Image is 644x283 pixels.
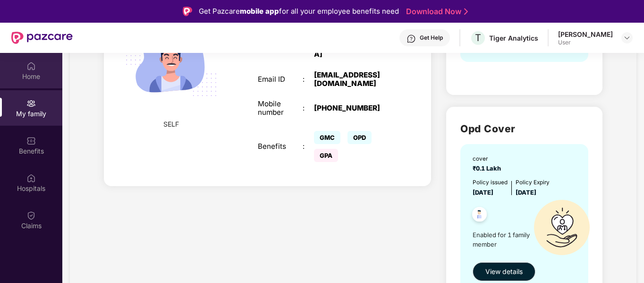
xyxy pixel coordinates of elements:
[26,99,36,108] img: svg+xml;base64,PHN2ZyB3aWR0aD0iMjAiIGhlaWdodD0iMjAiIHZpZXdCb3g9IjAgMCAyMCAyMCIgZmlsbD0ibm9uZSIgeG...
[258,142,303,151] div: Benefits
[183,7,192,16] img: Logo
[11,32,73,44] img: New Pazcare Logo
[314,149,338,162] span: GPA
[464,7,468,17] img: Stroke
[516,178,550,187] div: Policy Expiry
[26,61,36,71] img: svg+xml;base64,PHN2ZyBpZD0iSG9tZSIgeG1sbnM9Imh0dHA6Ly93d3cudzMub3JnLzIwMDAvc3ZnIiB3aWR0aD0iMjAiIG...
[420,34,443,42] div: Get Help
[489,34,538,43] div: Tiger Analytics
[314,71,393,88] div: [EMAIL_ADDRESS][DOMAIN_NAME]
[473,165,504,172] span: ₹0.1 Lakh
[199,6,399,17] div: Get Pazcare for all your employee benefits need
[460,121,588,137] h2: Opd Cover
[240,7,279,16] strong: mobile app
[26,173,36,183] img: svg+xml;base64,PHN2ZyBpZD0iSG9zcGl0YWxzIiB4bWxucz0iaHR0cDovL3d3dy53My5vcmcvMjAwMC9zdmciIHdpZHRoPS...
[314,131,340,144] span: GMC
[558,39,613,46] div: User
[314,104,393,112] div: [PHONE_NUMBER]
[473,154,504,163] div: cover
[406,7,465,17] a: Download Now
[473,230,534,249] span: Enabled for 1 family member
[347,131,372,144] span: OPD
[473,189,493,196] span: [DATE]
[516,189,536,196] span: [DATE]
[475,32,481,43] span: T
[303,142,314,151] div: :
[473,262,535,281] button: View details
[258,100,303,117] div: Mobile number
[468,204,491,227] img: svg+xml;base64,PHN2ZyB4bWxucz0iaHR0cDovL3d3dy53My5vcmcvMjAwMC9zdmciIHdpZHRoPSI0OC45NDMiIGhlaWdodD...
[26,136,36,146] img: svg+xml;base64,PHN2ZyBpZD0iQmVuZWZpdHMiIHhtbG5zPSJodHRwOi8vd3d3LnczLm9yZy8yMDAwL3N2ZyIgd2lkdGg9Ij...
[473,178,508,187] div: Policy issued
[485,266,523,277] span: View details
[623,34,631,42] img: svg+xml;base64,PHN2ZyBpZD0iRHJvcGRvd24tMzJ4MzIiIHhtbG5zPSJodHRwOi8vd3d3LnczLm9yZy8yMDAwL3N2ZyIgd2...
[258,75,303,84] div: Email ID
[163,119,179,129] span: SELF
[558,30,613,39] div: [PERSON_NAME]
[534,197,589,257] img: icon
[303,104,314,112] div: :
[26,211,36,220] img: svg+xml;base64,PHN2ZyBpZD0iQ2xhaW0iIHhtbG5zPSJodHRwOi8vd3d3LnczLm9yZy8yMDAwL3N2ZyIgd2lkdGg9IjIwIi...
[115,6,228,119] img: svg+xml;base64,PHN2ZyB4bWxucz0iaHR0cDovL3d3dy53My5vcmcvMjAwMC9zdmciIHdpZHRoPSIyMjQiIGhlaWdodD0iMT...
[303,75,314,84] div: :
[407,34,416,43] img: svg+xml;base64,PHN2ZyBpZD0iSGVscC0zMngzMiIgeG1sbnM9Imh0dHA6Ly93d3cudzMub3JnLzIwMDAvc3ZnIiB3aWR0aD...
